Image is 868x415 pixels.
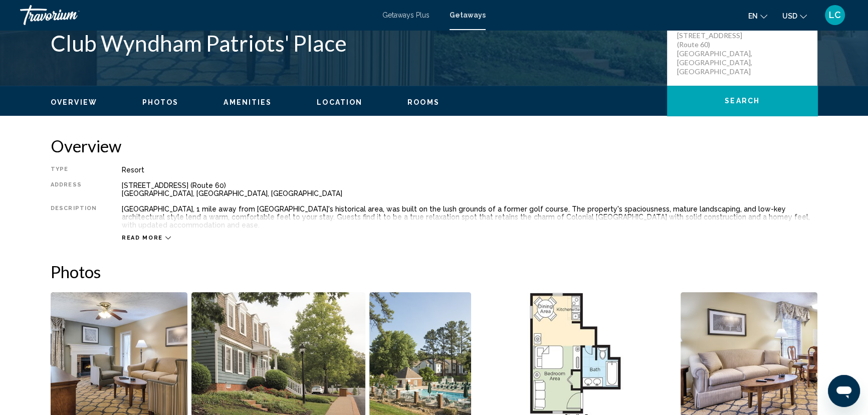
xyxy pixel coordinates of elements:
[51,181,97,197] div: Address
[20,5,372,25] a: Travorium
[142,98,179,107] button: Photos
[677,31,757,76] p: [STREET_ADDRESS] (Route 60) [GEOGRAPHIC_DATA], [GEOGRAPHIC_DATA], [GEOGRAPHIC_DATA]
[122,235,163,241] span: Read more
[828,375,860,407] iframe: Button to launch messaging window
[382,11,429,19] a: Getaways Plus
[51,30,657,56] h1: Club Wyndham Patriots' Place
[725,97,760,105] span: Search
[407,98,440,107] button: Rooms
[782,9,807,23] button: Change currency
[51,136,817,156] h2: Overview
[822,5,848,26] button: User Menu
[317,98,362,107] button: Location
[51,98,97,106] span: Overview
[407,98,440,106] span: Rooms
[224,98,272,106] span: Amenities
[51,205,97,229] div: Description
[450,11,486,19] a: Getaways
[122,234,171,242] button: Read more
[142,98,179,106] span: Photos
[748,9,767,23] button: Change language
[51,98,97,107] button: Overview
[317,98,362,106] span: Location
[122,166,817,174] div: Resort
[51,166,97,174] div: Type
[782,12,797,20] span: USD
[51,262,817,282] h2: Photos
[829,10,841,20] span: LC
[122,181,817,197] div: [STREET_ADDRESS] (Route 60) [GEOGRAPHIC_DATA], [GEOGRAPHIC_DATA], [GEOGRAPHIC_DATA]
[748,12,758,20] span: en
[224,98,272,107] button: Amenities
[122,205,817,229] div: [GEOGRAPHIC_DATA], 1 mile away from [GEOGRAPHIC_DATA]'s historical area, was built on the lush gr...
[667,86,817,116] button: Search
